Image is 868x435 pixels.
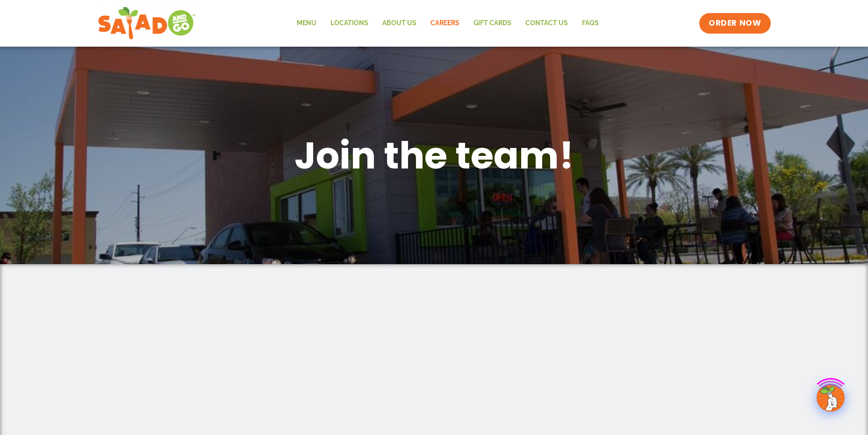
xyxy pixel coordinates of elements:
a: Menu [290,13,323,34]
a: About Us [375,13,423,34]
a: GIFT CARDS [466,13,518,34]
a: ORDER NOW [699,13,770,34]
a: FAQs [575,13,606,34]
a: Careers [423,13,466,34]
h1: Join the team! [191,131,677,180]
img: new-SAG-logo-768×292 [98,5,196,42]
a: Locations [323,13,375,34]
span: ORDER NOW [709,18,761,29]
a: Contact Us [518,13,575,34]
nav: Menu [290,13,606,34]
